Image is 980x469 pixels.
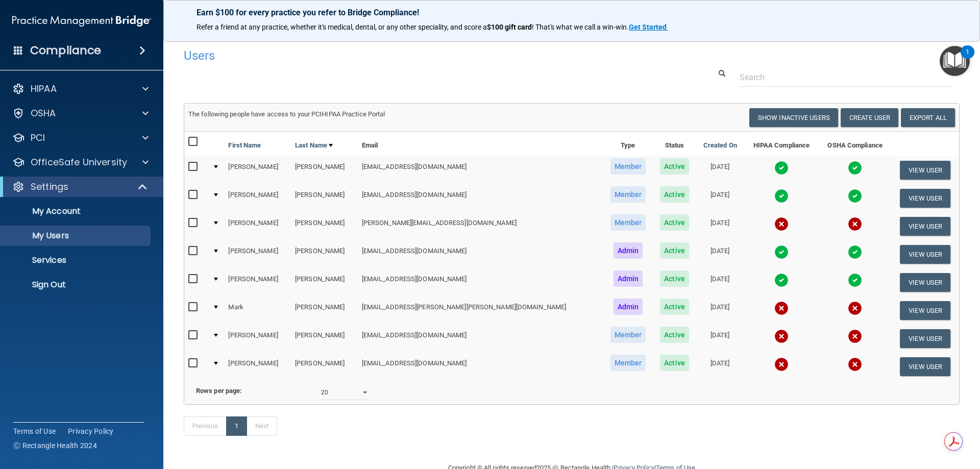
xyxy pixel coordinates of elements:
[696,184,744,212] td: [DATE]
[224,240,291,268] td: [PERSON_NAME]
[614,242,643,259] span: Admin
[774,189,789,203] img: tick.e7d51cea.svg
[774,217,789,231] img: cross.ca9f0e7f.svg
[900,217,950,236] button: View User
[774,245,789,259] img: tick.e7d51cea.svg
[696,156,744,184] td: [DATE]
[358,156,603,184] td: [EMAIL_ADDRESS][DOMAIN_NAME]
[12,156,149,168] a: OfficeSafe University
[966,52,969,65] div: 1
[900,301,950,320] button: View User
[900,273,950,292] button: View User
[7,255,146,265] p: Services
[848,273,862,287] img: tick.e7d51cea.svg
[291,353,358,380] td: [PERSON_NAME]
[358,268,603,297] td: [EMAIL_ADDRESS][DOMAIN_NAME]
[291,212,358,240] td: [PERSON_NAME]
[224,212,291,240] td: [PERSON_NAME]
[31,107,56,119] p: OSHA
[31,83,57,95] p: HIPAA
[848,245,862,259] img: tick.e7d51cea.svg
[848,301,862,315] img: cross.ca9f0e7f.svg
[7,280,146,290] p: Sign Out
[12,132,149,144] a: PCI
[12,11,151,31] img: PMB logo
[291,297,358,325] td: [PERSON_NAME]
[660,327,689,343] span: Active
[774,329,789,343] img: cross.ca9f0e7f.svg
[900,245,950,264] button: View User
[30,43,101,58] h4: Compliance
[900,357,950,376] button: View User
[940,46,970,76] button: Open Resource Center, 1 new notification
[295,139,333,152] a: Last Name
[228,139,261,152] a: First Name
[740,68,952,87] input: Search
[197,8,947,17] p: Earn $100 for every practice you refer to Bridge Compliance!
[7,206,146,216] p: My Account
[13,426,56,436] a: Terms of Use
[653,132,696,156] th: Status
[848,189,862,203] img: tick.e7d51cea.svg
[660,214,689,231] span: Active
[660,355,689,371] span: Active
[696,353,744,380] td: [DATE]
[696,212,744,240] td: [DATE]
[696,297,744,325] td: [DATE]
[900,329,950,348] button: View User
[660,299,689,315] span: Active
[744,132,819,156] th: HIPAA Compliance
[819,132,891,156] th: OSHA Compliance
[848,161,862,175] img: tick.e7d51cea.svg
[629,23,667,31] strong: Get Started
[358,353,603,380] td: [EMAIL_ADDRESS][DOMAIN_NAME]
[841,108,898,127] button: Create User
[7,231,146,241] p: My Users
[532,23,629,31] span: ! That's what we call a win-win.
[68,426,114,436] a: Privacy Policy
[31,156,127,168] p: OfficeSafe University
[12,107,149,119] a: OSHA
[660,186,689,203] span: Active
[12,181,148,193] a: Settings
[848,217,862,231] img: cross.ca9f0e7f.svg
[900,189,950,208] button: View User
[901,108,955,127] a: Export All
[358,132,603,156] th: Email
[696,325,744,353] td: [DATE]
[660,242,689,259] span: Active
[358,240,603,268] td: [EMAIL_ADDRESS][DOMAIN_NAME]
[224,353,291,380] td: [PERSON_NAME]
[614,270,643,287] span: Admin
[358,184,603,212] td: [EMAIL_ADDRESS][DOMAIN_NAME]
[610,186,646,203] span: Member
[224,297,291,325] td: Mark
[31,181,68,193] p: Settings
[224,325,291,353] td: [PERSON_NAME]
[224,184,291,212] td: [PERSON_NAME]
[696,240,744,268] td: [DATE]
[696,268,744,297] td: [DATE]
[291,184,358,212] td: [PERSON_NAME]
[358,212,603,240] td: [PERSON_NAME][EMAIL_ADDRESS][DOMAIN_NAME]
[610,214,646,231] span: Member
[660,158,689,175] span: Active
[774,273,789,287] img: tick.e7d51cea.svg
[224,268,291,297] td: [PERSON_NAME]
[291,268,358,297] td: [PERSON_NAME]
[487,23,532,31] strong: $100 gift card
[291,156,358,184] td: [PERSON_NAME]
[188,110,385,118] span: The following people have access to your PCIHIPAA Practice Portal
[629,23,668,31] a: Get Started
[31,132,45,144] p: PCI
[184,49,630,62] h4: Users
[184,416,227,436] a: Previous
[774,357,789,372] img: cross.ca9f0e7f.svg
[848,357,862,372] img: cross.ca9f0e7f.svg
[610,327,646,343] span: Member
[291,240,358,268] td: [PERSON_NAME]
[226,416,247,436] a: 1
[358,297,603,325] td: [EMAIL_ADDRESS][PERSON_NAME][PERSON_NAME][DOMAIN_NAME]
[900,161,950,180] button: View User
[610,158,646,175] span: Member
